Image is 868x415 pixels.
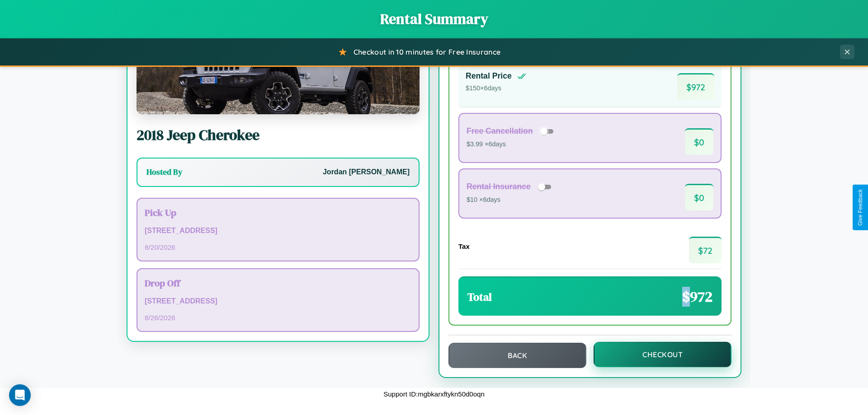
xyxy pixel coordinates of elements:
p: $3.99 × 6 days [467,139,557,150]
p: $ 150 × 6 days [466,83,526,94]
h1: Rental Summary [9,9,859,29]
img: Jeep Cherokee [137,24,420,114]
h3: Total [467,289,492,304]
h3: Pick Up [145,206,411,219]
p: Jordan [PERSON_NAME] [323,166,410,179]
h4: Rental Price [466,71,512,81]
h4: Tax [458,242,470,250]
span: $ 0 [685,184,713,210]
span: $ 0 [685,128,713,155]
p: Support ID: mgbkarxftykn50d0oqn [383,388,484,400]
p: [STREET_ADDRESS] [145,295,411,308]
span: $ 972 [682,287,712,307]
p: 8 / 26 / 2026 [145,312,411,324]
h4: Free Cancellation [467,126,533,136]
p: 8 / 20 / 2026 [145,241,411,253]
div: Open Intercom Messenger [9,384,31,406]
h2: 2018 Jeep Cherokee [137,125,420,145]
span: $ 972 [677,73,714,100]
h4: Rental Insurance [467,182,531,191]
span: $ 72 [689,237,722,263]
span: Checkout in 10 minutes for Free Insurance [354,47,500,56]
button: Back [448,343,586,368]
h3: Hosted By [146,167,182,177]
h3: Drop Off [145,276,411,289]
button: Checkout [594,342,731,367]
p: [STREET_ADDRESS] [145,224,411,238]
div: Give Feedback [857,189,863,226]
p: $10 × 6 days [467,194,554,206]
